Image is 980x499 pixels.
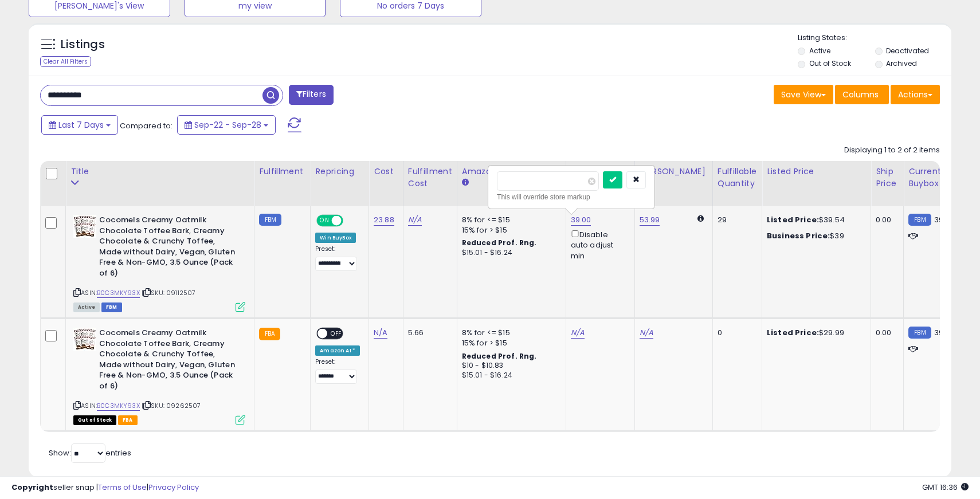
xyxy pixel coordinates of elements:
span: FBM [101,302,122,312]
b: Listed Price: [767,327,819,338]
b: Business Price: [767,230,830,241]
div: 8% for <= $15 [462,215,557,225]
div: Cost [374,166,398,178]
p: Listing States: [798,33,951,44]
label: Out of Stock [809,58,851,68]
span: OFF [328,329,346,339]
span: Compared to: [120,120,173,131]
span: | SKU: 09112507 [142,288,196,297]
div: Repricing [315,166,364,178]
span: 2025-10-6 16:36 GMT [922,482,969,493]
div: $29.99 [767,328,862,338]
a: B0C3MKY93X [97,401,140,411]
span: 39.54 [934,214,955,225]
span: Show: entries [49,447,131,458]
div: $39.54 [767,215,862,225]
span: ON [317,216,332,226]
a: 39.00 [571,214,591,226]
div: ASIN: [73,328,245,423]
span: Sep-22 - Sep-28 [194,119,261,131]
span: All listings currently available for purchase on Amazon [73,302,100,312]
div: Listed Price [767,166,866,178]
div: 0.00 [876,328,895,338]
small: Amazon Fees. [462,178,469,188]
div: Title [70,166,249,178]
div: 8% for <= $15 [462,328,557,338]
div: 0.00 [876,215,895,225]
img: 516YfvE9sIL._SL40_.jpg [73,215,96,238]
div: Preset: [315,358,360,384]
small: FBM [908,214,931,226]
div: Ship Price [876,166,899,190]
b: Cocomels Creamy Oatmilk Chocolate Toffee Bark, Creamy Chocolate & Crunchy Toffee, Made without Da... [99,215,238,281]
span: FBA [118,415,138,425]
b: Listed Price: [767,214,819,225]
div: 5.66 [408,328,448,338]
div: Displaying 1 to 2 of 2 items [844,145,940,156]
div: This will override store markup [497,191,646,203]
span: | SKU: 09262507 [142,401,201,410]
b: Reduced Prof. Rng. [462,351,537,361]
small: FBM [908,327,931,339]
b: Cocomels Creamy Oatmilk Chocolate Toffee Bark, Creamy Chocolate & Crunchy Toffee, Made without Da... [99,328,238,394]
span: 39.54 [934,327,955,338]
a: N/A [640,327,653,339]
label: Active [809,46,830,56]
button: Last 7 Days [41,115,118,135]
div: Clear All Filters [40,56,91,67]
div: $15.01 - $16.24 [462,371,557,380]
small: FBM [259,214,281,226]
div: Amazon Fees [462,166,561,178]
div: 15% for > $15 [462,225,557,235]
button: Filters [289,85,334,105]
div: Current Buybox Price [908,166,967,190]
div: ASIN: [73,215,245,311]
button: Actions [891,85,940,104]
button: Columns [835,85,889,104]
div: $39 [767,231,862,241]
strong: Copyright [11,482,53,493]
div: Win BuyBox [315,233,356,243]
a: 53.99 [640,214,660,226]
div: 0 [718,328,753,338]
div: seller snap | | [11,482,199,493]
a: N/A [374,327,387,339]
a: N/A [571,327,585,339]
div: Disable auto adjust min [571,228,626,261]
div: 15% for > $15 [462,338,557,348]
b: Reduced Prof. Rng. [462,238,537,247]
a: Terms of Use [98,482,147,493]
a: N/A [408,214,422,226]
div: $10 - $10.83 [462,361,557,371]
span: Last 7 Days [58,119,104,131]
label: Archived [886,58,917,68]
label: Deactivated [886,46,929,56]
div: [PERSON_NAME] [640,166,708,178]
h5: Listings [61,37,105,53]
div: Preset: [315,245,360,271]
div: Fulfillment Cost [408,166,452,190]
small: FBA [259,328,280,340]
div: $15.01 - $16.24 [462,248,557,258]
span: Columns [842,89,879,100]
a: 23.88 [374,214,394,226]
div: 29 [718,215,753,225]
div: Amazon AI * [315,345,360,356]
span: OFF [342,216,360,226]
a: B0C3MKY93X [97,288,140,298]
a: Privacy Policy [148,482,199,493]
span: All listings that are currently out of stock and unavailable for purchase on Amazon [73,415,116,425]
img: 516YfvE9sIL._SL40_.jpg [73,328,96,351]
button: Sep-22 - Sep-28 [177,115,276,135]
button: Save View [774,85,833,104]
div: Fulfillable Quantity [718,166,757,190]
div: Fulfillment [259,166,305,178]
